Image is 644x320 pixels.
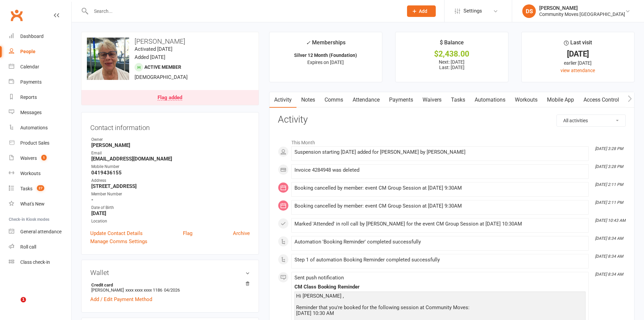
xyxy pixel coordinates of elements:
[269,92,296,108] a: Activity
[91,282,246,287] strong: Credit card
[20,155,37,161] div: Waivers
[135,46,172,52] time: Activated [DATE]
[90,229,143,237] a: Update Contact Details
[9,90,71,105] a: Reports
[8,7,25,24] a: Clubworx
[20,140,49,146] div: Product Sales
[306,38,345,51] div: Memberships
[294,221,586,227] div: Marked 'Attended' in roll call by [PERSON_NAME] for the event CM Group Session at [DATE] 10:30AM
[528,50,628,58] div: [DATE]
[87,38,253,45] h3: [PERSON_NAME]
[307,60,344,65] span: Expires on [DATE]
[528,59,628,67] div: earlier [DATE]
[294,149,586,155] div: Suspension starting [DATE] added for [PERSON_NAME] by [PERSON_NAME]
[294,52,357,58] strong: Silver 12 Month (Foundation)
[20,244,36,250] div: Roll call
[90,295,152,303] a: Add / Edit Payment Method
[20,110,42,115] div: Messages
[20,229,62,234] div: General attendance
[21,297,26,302] span: 1
[9,255,71,270] a: Class kiosk mode
[463,3,482,19] span: Settings
[522,4,536,18] div: DS
[41,155,47,161] span: 1
[9,44,71,59] a: People
[595,182,623,187] i: [DATE] 2:11 PM
[440,38,464,50] div: $ Balance
[595,272,623,277] i: [DATE] 8:34 AM
[9,224,71,239] a: General attendance kiosk mode
[9,181,71,196] a: Tasks 27
[91,205,250,211] div: Date of Birth
[296,92,320,108] a: Notes
[91,156,250,162] strong: [EMAIL_ADDRESS][DOMAIN_NAME]
[125,287,162,293] span: xxxx xxxx xxxx 1186
[183,229,192,237] a: Flag
[402,50,502,58] div: $2,438.00
[579,92,624,108] a: Access Control
[9,196,71,212] a: What's New
[20,186,32,191] div: Tasks
[90,281,250,294] li: [PERSON_NAME]
[91,210,250,216] strong: [DATE]
[595,200,623,205] i: [DATE] 2:11 PM
[20,171,41,176] div: Workouts
[9,59,71,74] a: Calendar
[595,146,623,151] i: [DATE] 3:28 PM
[89,6,398,16] input: Search...
[91,191,250,197] div: Member Number
[539,11,625,17] div: Community Moves [GEOGRAPHIC_DATA]
[560,68,595,73] a: view attendance
[9,166,71,181] a: Workouts
[9,239,71,255] a: Roll call
[90,121,250,131] h3: Contact information
[595,218,625,223] i: [DATE] 10:43 AM
[510,92,542,108] a: Workouts
[91,150,250,156] div: Email
[135,54,165,60] time: Added [DATE]
[233,229,250,237] a: Archive
[135,74,188,80] span: [DEMOGRAPHIC_DATA]
[294,284,586,290] div: CM Class Booking Reminder
[294,185,586,191] div: Booking cancelled by member: event CM Group Session at [DATE] 9:30AM
[20,79,42,85] div: Payments
[595,236,623,241] i: [DATE] 8:34 AM
[91,177,250,184] div: Address
[446,92,470,108] a: Tasks
[9,120,71,135] a: Automations
[20,201,45,207] div: What's New
[20,34,44,39] div: Dashboard
[595,254,623,259] i: [DATE] 8:34 AM
[90,269,250,276] h3: Wallet
[595,164,623,169] i: [DATE] 3:28 PM
[91,142,250,148] strong: [PERSON_NAME]
[294,239,586,245] div: Automation 'Booking Reminder' completed successfully
[7,297,23,313] iframe: Intercom live chat
[294,257,586,263] div: Step 1 of automation Booking Reminder completed successfully
[419,8,427,14] span: Add
[306,40,310,46] i: ✓
[278,135,626,146] li: This Month
[91,183,250,189] strong: [STREET_ADDRESS]
[9,74,71,90] a: Payments
[294,167,586,173] div: Invoice 4284948 was deleted
[20,94,37,100] div: Reports
[37,185,44,191] span: 27
[278,114,626,125] h3: Activity
[348,92,384,108] a: Attendance
[470,92,510,108] a: Automations
[407,5,436,17] button: Add
[91,197,250,203] strong: -
[91,164,250,170] div: Mobile Number
[564,38,592,50] div: Last visit
[158,95,182,101] div: Flag added
[9,29,71,44] a: Dashboard
[144,64,181,70] span: Active member
[539,5,625,11] div: [PERSON_NAME]
[20,64,39,69] div: Calendar
[402,59,502,70] p: Next: [DATE] Last: [DATE]
[542,92,579,108] a: Mobile App
[294,275,344,281] span: Sent push notification
[9,135,71,151] a: Product Sales
[20,49,35,54] div: People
